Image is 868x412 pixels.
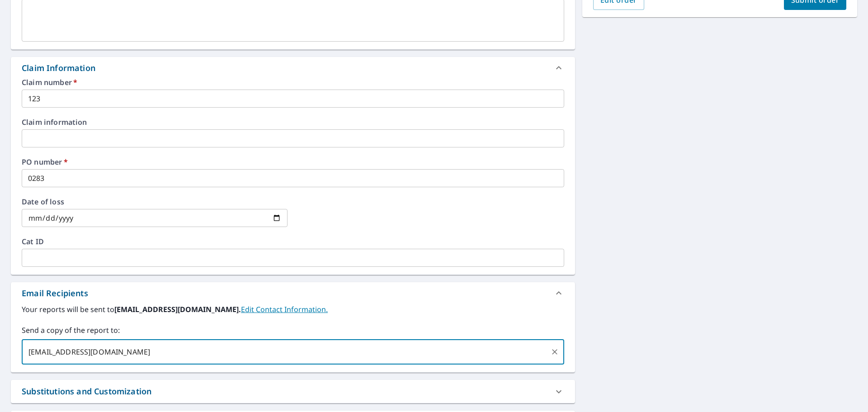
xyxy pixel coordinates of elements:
label: PO number [22,158,564,166]
div: Substitutions and Customization [22,385,151,398]
div: Email Recipients [11,282,575,304]
label: Date of loss [22,198,288,205]
b: [EMAIL_ADDRESS][DOMAIN_NAME]. [114,304,241,314]
label: Your reports will be sent to [22,304,564,315]
label: Claim number [22,79,564,86]
div: Claim Information [22,62,95,74]
label: Cat ID [22,238,564,245]
button: Clear [548,346,561,358]
div: Substitutions and Customization [11,380,575,403]
label: Claim information [22,118,564,126]
div: Claim Information [11,57,575,79]
a: EditContactInfo [241,304,328,314]
div: Email Recipients [22,287,88,299]
label: Send a copy of the report to: [22,325,564,336]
